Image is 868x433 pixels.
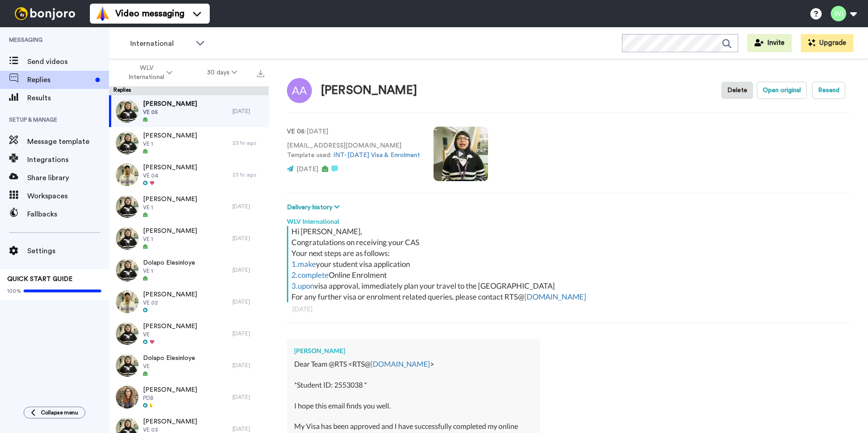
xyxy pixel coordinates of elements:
[143,322,197,331] span: [PERSON_NAME]
[7,276,73,282] span: QUICK START GUIDE
[11,7,79,20] img: bj-logo-header-white.svg
[143,108,197,116] span: VE 05
[143,385,197,394] span: [PERSON_NAME]
[130,38,191,49] span: International
[370,359,430,368] a: [DOMAIN_NAME]
[116,386,138,408] img: 48895398-2abe-4b13-8704-069951d8703a-thumb.jpg
[109,159,269,191] a: [PERSON_NAME]VE 0423 hr ago
[143,267,195,275] span: VE 1
[232,171,264,178] div: 23 hr ago
[254,66,267,79] button: Export all results that match these filters now.
[24,407,85,418] button: Collapse menu
[41,409,78,416] span: Collapse menu
[116,290,138,313] img: 62ddf3be-d088-421e-bd24-cb50b731b943-thumb.jpg
[287,202,342,212] button: Delivery history
[116,132,138,154] img: 58e8a70d-5494-4ab1-8408-0f12cebdf6aa-thumb.jpg
[292,305,844,314] div: [DATE]
[143,394,197,402] span: PDB
[109,191,269,222] a: [PERSON_NAME]VE 1[DATE]
[143,99,197,108] span: [PERSON_NAME]
[143,331,197,338] span: VE
[232,298,264,305] div: [DATE]
[232,362,264,369] div: [DATE]
[143,140,197,148] span: VE 1
[801,34,853,52] button: Upgrade
[524,292,586,301] a: [DOMAIN_NAME]
[7,287,21,295] span: 100%
[143,258,195,267] span: Dolapo Elesinloye
[27,93,109,103] span: Results
[143,226,197,236] span: [PERSON_NAME]
[812,82,845,99] button: Resend
[116,227,138,250] img: 58e8a70d-5494-4ab1-8408-0f12cebdf6aa-thumb.jpg
[757,82,807,99] button: Open original
[287,141,420,160] p: [EMAIL_ADDRESS][DOMAIN_NAME] Template used:
[143,131,197,140] span: [PERSON_NAME]
[143,354,195,363] span: Dolapo Elesinloye
[109,318,269,349] a: [PERSON_NAME]VE[DATE]
[333,152,420,158] a: INT-[DATE] Visa & Enrolment
[116,354,138,377] img: 9d005285-f2cd-48ce-ae0f-47eda6f368c7-thumb.jpg
[747,34,792,52] button: Invite
[27,74,92,85] span: Replies
[143,163,197,172] span: [PERSON_NAME]
[116,163,138,186] img: d9b90043-b27e-4f46-9234-97d7fd64af05-thumb.jpg
[109,286,269,318] a: [PERSON_NAME]VE 02[DATE]
[291,259,316,269] a: 1.make
[109,127,269,159] a: [PERSON_NAME]VE 123 hr ago
[287,127,420,137] p: : [DATE]
[143,172,197,179] span: VE 04
[287,78,312,103] img: Image of Adebisi Adebowale
[232,394,264,401] div: [DATE]
[296,166,318,172] span: [DATE]
[95,6,110,21] img: vm-color.svg
[143,236,197,243] span: VE 1
[116,322,138,345] img: 9d005285-f2cd-48ce-ae0f-47eda6f368c7-thumb.jpg
[109,254,269,286] a: Dolapo ElesinloyeVE 1[DATE]
[27,154,109,165] span: Integrations
[287,212,850,226] div: WLV International
[109,86,269,95] div: Replies
[143,417,197,426] span: [PERSON_NAME]
[291,281,314,290] a: 3.upon
[109,222,269,254] a: [PERSON_NAME]VE 1[DATE]
[291,270,329,280] a: 2.complete
[27,56,109,67] span: Send videos
[232,425,264,433] div: [DATE]
[143,204,197,211] span: VE 1
[27,209,109,220] span: Fallbacks
[232,203,264,210] div: [DATE]
[143,290,197,299] span: [PERSON_NAME]
[321,84,417,97] div: [PERSON_NAME]
[27,172,109,183] span: Share library
[190,64,255,81] button: 30 days
[291,226,848,302] div: Hi [PERSON_NAME], Congratulations on receiving your CAS Your next steps are as follows: your stud...
[143,363,195,370] span: VE
[232,108,264,115] div: [DATE]
[27,191,109,202] span: Workspaces
[294,346,533,355] div: [PERSON_NAME]
[116,195,138,218] img: 58e8a70d-5494-4ab1-8408-0f12cebdf6aa-thumb.jpg
[232,235,264,242] div: [DATE]
[115,7,184,20] span: Video messaging
[109,349,269,381] a: Dolapo ElesinloyeVE[DATE]
[111,60,190,85] button: WLV International
[109,95,269,127] a: [PERSON_NAME]VE 05[DATE]
[232,330,264,337] div: [DATE]
[257,70,264,77] img: export.svg
[116,259,138,281] img: 58e8a70d-5494-4ab1-8408-0f12cebdf6aa-thumb.jpg
[143,195,197,204] span: [PERSON_NAME]
[143,299,197,306] span: VE 02
[721,82,753,99] button: Delete
[27,136,109,147] span: Message template
[27,246,109,256] span: Settings
[116,100,138,123] img: c5771198-484c-41a4-a086-442532575777-thumb.jpg
[232,139,264,147] div: 23 hr ago
[128,64,165,82] span: WLV International
[232,266,264,274] div: [DATE]
[109,381,269,413] a: [PERSON_NAME]PDB[DATE]
[287,128,305,135] strong: VE 05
